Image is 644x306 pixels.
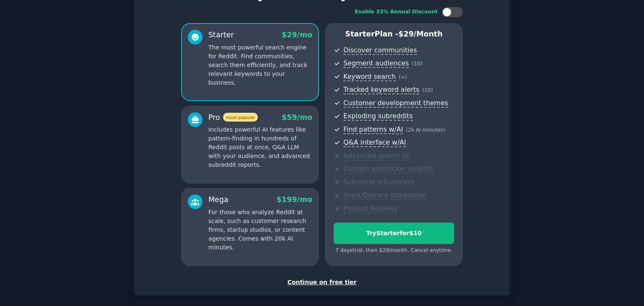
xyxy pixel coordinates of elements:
span: $ 199 /mo [277,195,312,204]
span: Product Reviews [343,205,397,213]
span: Content promotion insights [343,165,434,174]
span: Segment audiences [343,59,409,68]
span: ( 2k AI minutes ) [406,127,445,133]
div: Mega [208,194,229,205]
span: Subreddit influencers [343,178,414,187]
span: Customer development themes [343,99,448,108]
div: Try Starter for $10 [334,229,454,238]
span: ( 10 ) [422,87,433,93]
div: 7 days trial, then $ 29 /month . Cancel anytime. [334,247,454,254]
div: Continue on free tier [143,278,501,287]
span: Tracked keyword alerts [343,86,419,94]
div: Pro [208,112,258,123]
span: Advanced search UI [343,152,409,161]
span: most popular [223,113,258,122]
p: For those who analyze Reddit at scale, such as customer research firms, startup studios, or conte... [208,208,312,252]
span: Exploding subreddits [343,112,413,121]
span: Find patterns w/AI [343,125,403,134]
div: Starter [208,30,234,40]
p: The most powerful search engine for Reddit. Find communities, search them efficiently, and track ... [208,43,312,87]
span: ( ∞ ) [399,74,407,80]
button: TryStarterfor$10 [334,223,454,244]
span: Slack/Discord integration [343,191,426,200]
span: Discover communities [343,46,417,55]
div: Enable 33% Annual Discount [355,8,438,16]
p: Includes powerful AI features like pattern-finding in hundreds of Reddit posts at once, Q&A LLM w... [208,125,312,169]
span: $ 29 /month [398,30,443,38]
span: Q&A interface w/AI [343,138,406,147]
span: Keyword search [343,73,396,81]
span: ( 10 ) [412,61,422,67]
span: $ 59 /mo [282,113,312,122]
span: $ 29 /mo [282,31,312,39]
p: Starter Plan - [334,29,454,39]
